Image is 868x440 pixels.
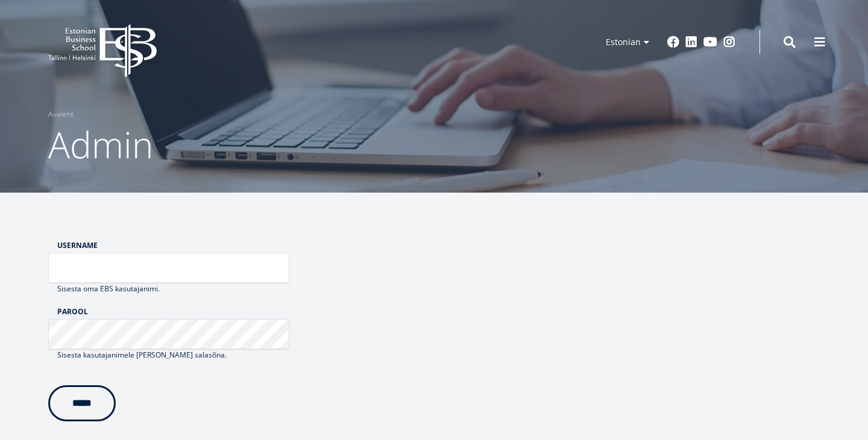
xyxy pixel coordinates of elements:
[703,36,717,48] a: Youtube
[57,241,289,250] label: Username
[667,36,679,48] a: Facebook
[48,120,820,169] h1: Admin
[723,36,735,48] a: Instagram
[48,349,289,361] div: Sisesta kasutajanimele [PERSON_NAME] salasõna.
[685,36,697,48] a: Linkedin
[48,283,289,295] div: Sisesta oma EBS kasutajanimi.
[57,307,289,316] label: Parool
[48,108,74,120] a: Avaleht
